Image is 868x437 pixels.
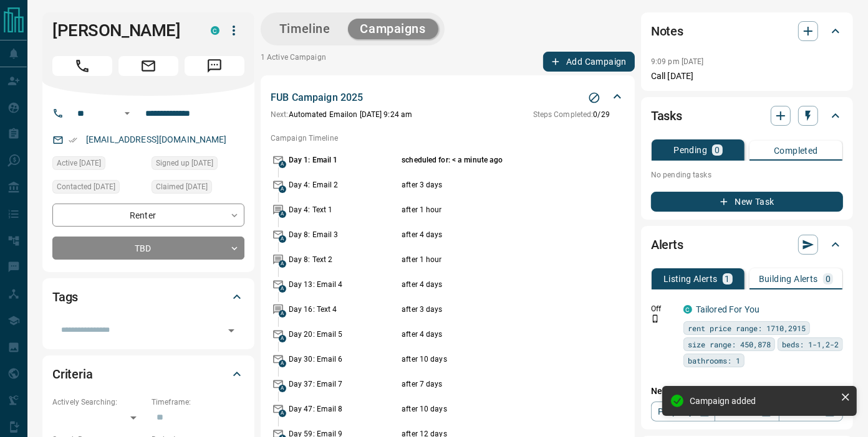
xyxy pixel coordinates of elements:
[211,26,219,35] div: condos.ca
[261,52,326,72] p: 1 Active Campaign
[52,180,145,197] div: Sat Sep 13 2025
[543,52,635,72] button: Add Campaign
[279,285,286,293] span: A
[223,322,240,339] button: Open
[673,146,707,154] p: Pending
[118,56,178,76] span: Email
[279,335,286,342] span: A
[683,305,692,314] div: condos.ca
[279,235,286,243] span: A
[289,304,398,315] p: Day 16: Text 4
[156,157,213,169] span: Signed up [DATE]
[348,19,438,39] button: Campaigns
[271,90,364,105] p: FUB Campaign 2025
[402,304,585,315] p: after 3 days
[402,354,585,365] p: after 10 days
[402,204,585,215] p: after 1 hour
[52,364,93,384] h2: Criteria
[688,338,771,350] span: size range: 450,878
[52,204,244,227] div: Renter
[271,133,625,144] p: Campaign Timeline
[289,179,398,190] p: Day 4: Email 2
[688,322,806,334] span: rent price range: 1710,2915
[651,385,843,398] p: New Alert:
[271,88,625,123] div: FUB Campaign 2025Stop CampaignNext:Automated Emailon [DATE] 9:24 amSteps Completed:0/29
[289,403,398,415] p: Day 47: Email 8
[279,410,286,417] span: A
[663,275,718,283] p: Listing Alerts
[533,110,594,119] span: Steps Completed:
[533,109,610,120] p: 0 / 29
[402,229,585,240] p: after 4 days
[185,56,244,76] span: Message
[402,179,585,190] p: after 3 days
[696,304,759,314] a: Tailored For You
[152,180,244,197] div: Sat Sep 13 2025
[402,154,585,166] p: scheduled for: < a minute ago
[267,19,343,39] button: Timeline
[715,146,720,154] p: 0
[289,378,398,390] p: Day 37: Email 7
[289,229,398,240] p: Day 8: Email 3
[759,275,818,283] p: Building Alerts
[52,282,244,312] div: Tags
[271,109,412,120] p: Automated Email on [DATE] 9:24 am
[52,237,244,260] div: TBD
[289,354,398,365] p: Day 30: Email 6
[57,157,101,169] span: Active [DATE]
[52,397,145,408] p: Actively Searching:
[651,235,683,255] h2: Alerts
[152,397,244,408] p: Timeframe:
[279,360,286,367] span: A
[402,378,585,390] p: after 7 days
[651,402,715,421] a: Property
[826,275,831,283] p: 0
[651,314,660,323] svg: Push Notification Only
[651,230,843,260] div: Alerts
[279,385,286,392] span: A
[402,279,585,290] p: after 4 days
[289,329,398,340] p: Day 20: Email 5
[52,359,244,389] div: Criteria
[651,166,843,184] p: No pending tasks
[289,279,398,290] p: Day 13: Email 4
[52,287,78,307] h2: Tags
[86,134,227,144] a: [EMAIL_ADDRESS][DOMAIN_NAME]
[651,303,676,314] p: Off
[289,254,398,265] p: Day 8: Text 2
[402,329,585,340] p: after 4 days
[651,16,843,46] div: Notes
[152,156,244,174] div: Sat Sep 13 2025
[279,161,286,168] span: A
[651,101,843,131] div: Tasks
[651,192,843,212] button: New Task
[651,106,682,126] h2: Tasks
[57,181,115,193] span: Contacted [DATE]
[402,254,585,265] p: after 1 hour
[289,204,398,215] p: Day 4: Text 1
[52,156,145,174] div: Sat Sep 13 2025
[156,181,208,193] span: Claimed [DATE]
[774,146,818,155] p: Completed
[585,88,604,107] button: Stop Campaign
[279,186,286,193] span: A
[402,403,585,415] p: after 10 days
[279,260,286,268] span: A
[279,310,286,317] span: A
[52,21,192,40] h1: [PERSON_NAME]
[782,338,839,350] span: beds: 1-1,2-2
[690,396,836,406] div: Campaign added
[651,57,704,66] p: 9:09 pm [DATE]
[271,110,289,119] span: Next:
[279,210,286,218] span: A
[120,106,135,121] button: Open
[289,154,398,166] p: Day 1: Email 1
[688,354,740,367] span: bathrooms: 1
[69,136,77,144] svg: Email Verified
[651,21,683,41] h2: Notes
[52,56,112,76] span: Call
[651,70,843,83] p: Call [DATE]
[725,275,730,283] p: 1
